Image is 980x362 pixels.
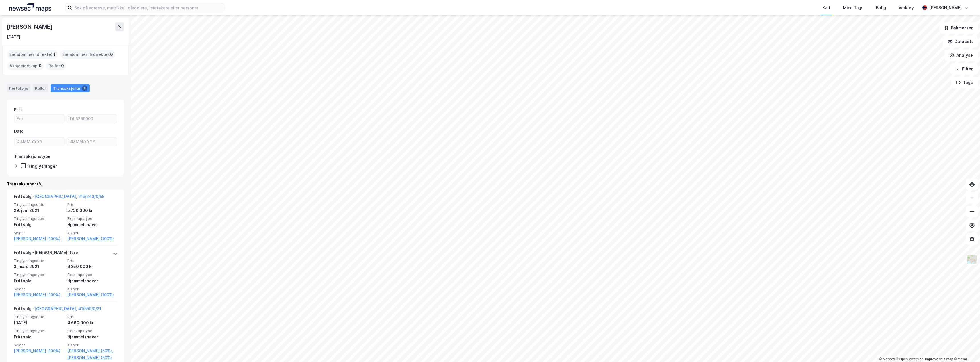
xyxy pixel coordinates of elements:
[14,114,64,123] input: Fra
[950,63,978,75] button: Filter
[925,357,953,361] a: Improve this map
[67,319,117,326] div: 4 660 000 kr
[14,137,64,146] input: DD.MM.YYYY
[67,291,117,298] a: [PERSON_NAME] (100%)
[7,50,58,59] div: Eiendommer (direkte) :
[67,114,117,123] input: Til 6250000
[67,263,117,270] div: 6 250 000 kr
[14,314,64,319] span: Tinglysningsdato
[14,328,64,333] span: Tinglysningstype
[67,235,117,242] a: [PERSON_NAME] (100%)
[46,61,66,70] div: Roller :
[7,84,30,92] div: Portefølje
[14,272,64,277] span: Tinglysningstype
[14,347,64,354] a: [PERSON_NAME] (100%)
[945,50,978,61] button: Analyse
[7,34,20,40] div: [DATE]
[67,347,117,354] a: [PERSON_NAME] (50%),
[14,202,64,207] span: Tinglysningsdato
[67,230,117,235] span: Kjøper
[14,263,64,270] div: 3. mars 2021
[952,335,980,362] iframe: Chat Widget
[14,287,64,291] span: Selger
[72,3,224,12] input: Søk på adresse, matrikkel, gårdeiere, leietakere eller personer
[28,163,57,169] div: Tinglysninger
[951,77,978,88] button: Tags
[82,85,87,91] div: 8
[67,221,117,228] div: Hjemmelshaver
[67,343,117,347] span: Kjøper
[33,84,48,92] div: Roller
[14,153,50,160] div: Transaksjonstype
[899,4,914,11] div: Verktøy
[14,305,101,314] div: Fritt salg -
[67,334,117,340] div: Hjemmelshaver
[51,84,90,92] div: Transaksjoner
[939,22,978,34] button: Bokmerker
[67,314,117,319] span: Pris
[876,4,886,11] div: Bolig
[34,194,104,199] a: [GEOGRAPHIC_DATA], 215/243/0/55
[879,357,895,361] a: Mapbox
[843,4,863,11] div: Mine Tags
[67,354,117,361] a: [PERSON_NAME] (50%)
[9,3,51,12] img: logo.a4113a55bc3d86da70a041830d287a7e.svg
[67,287,117,291] span: Kjøper
[61,62,64,69] span: 0
[14,230,64,235] span: Selger
[67,216,117,221] span: Eierskapstype
[7,61,44,70] div: Aksjeeierskap :
[67,202,117,207] span: Pris
[67,272,117,277] span: Eierskapstype
[943,36,978,47] button: Datasett
[14,334,64,340] div: Fritt salg
[14,258,64,263] span: Tinglysningsdato
[7,181,124,187] div: Transaksjoner (8)
[14,128,24,135] div: Dato
[67,328,117,333] span: Eierskapstype
[14,291,64,298] a: [PERSON_NAME] (100%)
[14,216,64,221] span: Tinglysningstype
[822,4,830,11] div: Kart
[952,335,980,362] div: Kontrollprogram for chat
[14,207,64,214] div: 29. juni 2021
[14,106,22,113] div: Pris
[14,319,64,326] div: [DATE]
[14,343,64,347] span: Selger
[14,235,64,242] a: [PERSON_NAME] (100%)
[14,249,78,258] div: Fritt salg - [PERSON_NAME] flere
[14,193,104,202] div: Fritt salg -
[14,221,64,228] div: Fritt salg
[967,254,977,265] img: Z
[14,277,64,284] div: Fritt salg
[67,258,117,263] span: Pris
[929,4,962,11] div: [PERSON_NAME]
[54,51,56,58] span: 1
[67,137,117,146] input: DD.MM.YYYY
[896,357,924,361] a: OpenStreetMap
[67,207,117,214] div: 5 750 000 kr
[67,277,117,284] div: Hjemmelshaver
[7,22,54,31] div: [PERSON_NAME]
[60,50,115,59] div: Eiendommer (Indirekte) :
[34,306,101,311] a: [GEOGRAPHIC_DATA], 41/550/0/21
[110,51,113,58] span: 0
[39,62,42,69] span: 0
